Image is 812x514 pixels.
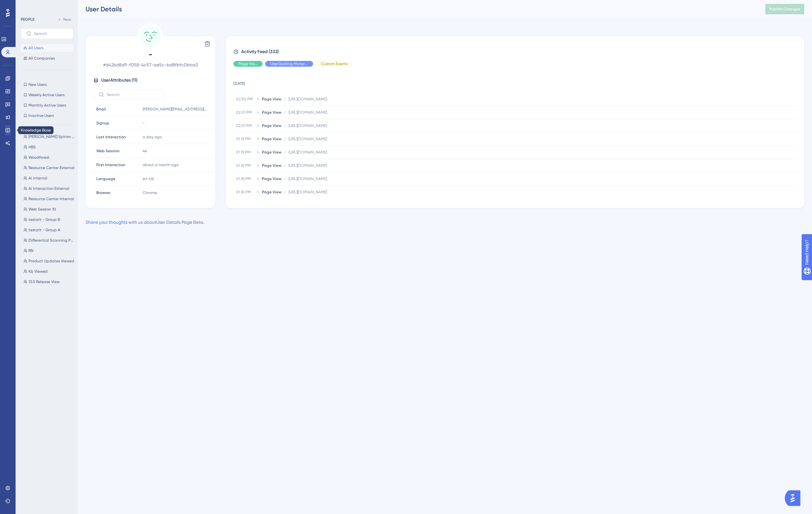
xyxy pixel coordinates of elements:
span: / [284,176,286,181]
button: Woodforest [21,154,77,161]
span: 01.18 PM [236,163,254,168]
button: Publish Changes [765,4,804,14]
span: Web Session 10 [29,207,56,212]
span: [URL][DOMAIN_NAME] [288,123,327,128]
span: 01.18 PM [236,189,254,195]
span: 46 [143,148,147,154]
span: Ai Interaction External [29,186,69,191]
span: Activity Feed (332) [241,48,279,56]
button: [PERSON_NAME] Spirion User [21,133,77,141]
span: 01.19 PM [236,150,254,155]
time: about a month ago [143,163,179,167]
span: / [284,136,286,142]
button: Inactive Users [21,112,73,120]
span: Chrome [143,190,157,195]
span: - [93,49,207,60]
span: Inactive Users [29,113,54,118]
span: - [143,120,145,126]
span: Product Updates Viewed [29,258,74,264]
button: New Users [21,81,73,88]
span: Last Interaction [96,134,126,140]
span: New [63,17,71,22]
iframe: UserGuiding AI Assistant Launcher [785,488,804,508]
span: 02.01 PM [236,110,254,115]
span: 02.50 PM [236,97,254,102]
button: testatt - Group A [21,226,77,234]
span: Ai internal [29,176,47,181]
span: New Users [29,82,47,87]
span: All Users [29,45,43,51]
span: Page View [262,136,281,142]
button: RN [21,247,77,255]
span: [URL][DOMAIN_NAME] [288,97,327,102]
span: [URL][DOMAIN_NAME] [288,163,327,168]
button: Weekly Active Users [21,91,73,99]
span: / [284,163,286,168]
div: with us about User Details Page Beta . [86,218,204,226]
button: HBS [21,143,77,151]
span: 01.19 PM [236,136,254,142]
button: Differential Scanning Post [21,236,77,244]
input: Search [34,31,68,36]
button: All Companies [21,54,73,62]
span: / [284,97,286,102]
span: User Attributes ( 11 ) [101,76,137,84]
span: Page View [262,176,281,181]
span: First Interaction [96,162,125,167]
span: [URL][DOMAIN_NAME] [288,150,327,155]
span: [URL][DOMAIN_NAME] [288,136,327,142]
span: Signup [96,120,109,126]
span: Page View [262,110,281,115]
span: # d426d8d9-f058-4c57-ae5c-bd8fbfc0bba3 [93,61,207,69]
td: [DATE] [233,72,798,93]
time: a day ago [143,135,162,139]
span: Woodforest [29,155,50,160]
span: Web Session [96,148,120,154]
span: Resource Center External [29,165,75,170]
span: [URL][DOMAIN_NAME] [288,176,327,181]
span: Weekly Active Users [29,92,65,97]
span: / [284,150,286,155]
span: Page View [239,61,257,66]
span: RN [29,248,33,253]
button: Monthly Active Users [21,101,73,109]
span: Kb Viewed [29,269,48,274]
button: Web Session 10 [21,205,77,213]
span: testatt - Group A [29,227,60,233]
span: / [284,189,286,195]
span: en-US [143,176,154,181]
button: testatt - Group B [21,216,77,223]
span: [URL][DOMAIN_NAME] [288,110,327,115]
span: Email [96,107,106,112]
button: Resource Center External [21,164,77,172]
span: HBS [29,144,36,150]
button: Ai Interaction External [21,185,77,192]
span: Custom Events [321,61,347,66]
span: / [284,110,286,115]
span: testatt - Group B [29,217,60,222]
span: Differential Scanning Post [29,238,75,243]
button: Ai internal [21,174,77,182]
span: [PERSON_NAME] Spirion User [29,134,75,139]
span: Page View [262,150,281,155]
input: Search [107,92,159,97]
div: User Details [86,5,749,14]
span: Browser [96,190,111,195]
span: All Companies [29,56,55,61]
a: Share your thoughts [86,220,127,225]
span: 01.18 PM [236,176,254,181]
button: Kb Viewed [21,268,77,275]
span: Monthly Active Users [29,103,66,108]
span: Language [96,176,115,181]
button: Resource Center Internal [21,195,77,203]
button: All Users [21,44,73,52]
span: / [284,123,286,128]
span: Page View [262,123,281,128]
span: UserGuiding Material [270,61,308,66]
span: Need Help? [15,2,41,9]
span: [URL][DOMAIN_NAME] [288,189,327,195]
button: New [55,16,73,23]
span: Page View [262,163,281,168]
span: 13.5 Release View [29,279,60,284]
